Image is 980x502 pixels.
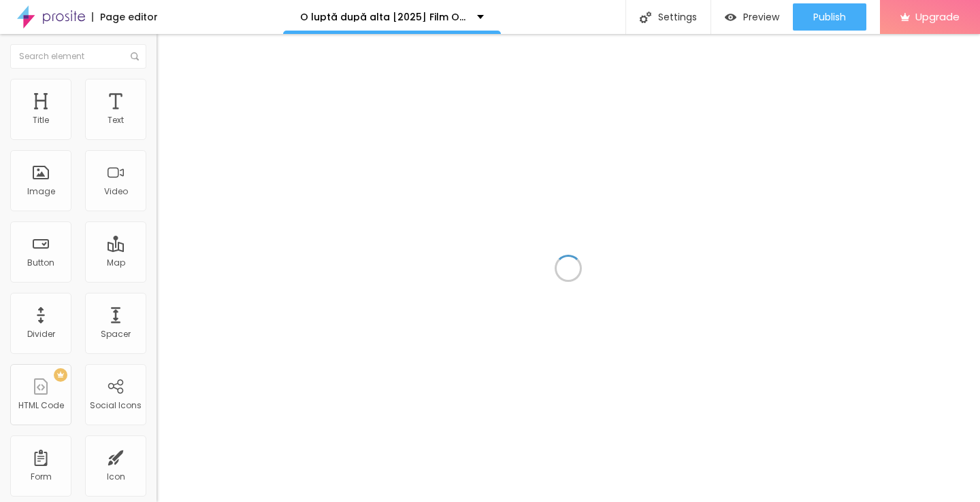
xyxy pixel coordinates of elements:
p: O luptă după alta [2025] Film Online Subtitrat Română FULL HD [300,12,467,22]
div: Map [107,258,125,268]
div: Video [104,187,128,196]
button: Publish [793,3,866,31]
div: Icon [107,472,125,482]
span: Upgrade [915,11,960,22]
div: Spacer [101,329,131,339]
div: Form [31,472,52,482]
div: Title [33,115,49,125]
img: Icone [640,12,651,23]
div: Social Icons [90,401,142,410]
span: Preview [743,12,779,22]
div: Image [27,187,55,196]
input: Search element [10,44,146,69]
div: Text [108,115,124,125]
div: Button [27,258,54,268]
div: Divider [27,329,55,339]
img: Icone [131,52,139,60]
div: HTML Code [18,401,64,410]
img: view-1.svg [725,12,736,23]
button: Preview [711,3,793,31]
span: Publish [813,12,846,22]
div: Page editor [92,12,158,22]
